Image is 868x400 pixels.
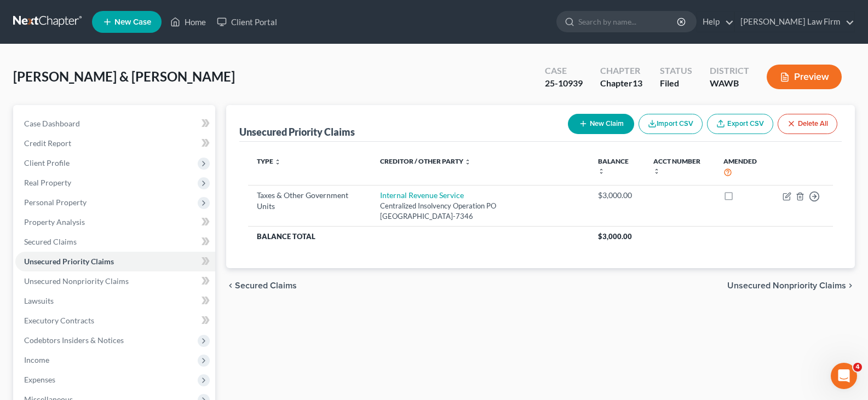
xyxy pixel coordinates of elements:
a: [PERSON_NAME] Law Firm [735,12,854,32]
span: Unsecured Nonpriority Claims [24,276,129,286]
a: Secured Claims [15,232,215,252]
button: Preview [767,65,842,89]
span: Codebtors Insiders & Notices [24,335,124,345]
div: Status [660,65,692,77]
span: Client Profile [24,158,70,167]
span: Lawsuits [24,296,54,305]
span: Secured Claims [24,237,77,246]
button: chevron_left Secured Claims [226,281,297,290]
span: Case Dashboard [24,119,80,128]
button: New Claim [568,114,634,134]
span: $3,000.00 [598,232,632,241]
span: Property Analysis [24,217,85,227]
i: unfold_more [653,168,660,175]
div: Case [545,65,583,77]
div: Taxes & Other Government Units [257,190,362,212]
span: New Case [114,18,151,26]
span: Unsecured Nonpriority Claims [727,281,846,290]
button: Delete All [778,114,837,134]
span: Unsecured Priority Claims [24,257,114,266]
div: District [710,65,749,77]
a: Credit Report [15,134,215,153]
a: Help [697,12,734,32]
div: Chapter [600,77,642,90]
a: Acct Number unfold_more [653,157,700,175]
i: unfold_more [464,159,471,165]
i: chevron_left [226,281,235,290]
button: Import CSV [639,114,703,134]
div: Filed [660,77,692,90]
div: Chapter [600,65,642,77]
span: Real Property [24,178,71,187]
a: Balance unfold_more [598,157,629,175]
span: 4 [853,363,862,372]
span: 13 [633,78,642,88]
input: Search by name... [578,11,679,32]
a: Export CSV [707,114,773,134]
div: Centralized Insolvency Operation PO [GEOGRAPHIC_DATA]-7346 [380,201,581,221]
span: Credit Report [24,138,71,148]
span: Income [24,355,49,364]
a: Creditor / Other Party unfold_more [380,157,471,165]
a: Client Portal [211,12,283,32]
div: Unsecured Priority Claims [239,125,355,138]
i: chevron_right [846,281,855,290]
a: Unsecured Priority Claims [15,252,215,271]
a: Type unfold_more [257,157,281,165]
span: Executory Contracts [24,316,94,325]
a: Unsecured Nonpriority Claims [15,271,215,291]
a: Lawsuits [15,291,215,311]
i: unfold_more [274,159,281,165]
button: Unsecured Nonpriority Claims chevron_right [727,281,855,290]
a: Property Analysis [15,212,215,232]
span: Expenses [24,375,55,384]
span: Secured Claims [235,281,297,290]
div: WAWB [710,77,749,90]
div: $3,000.00 [598,190,636,201]
div: 25-10939 [545,77,583,90]
a: Internal Revenue Service [380,190,464,200]
a: Home [165,12,211,32]
span: [PERSON_NAME] & [PERSON_NAME] [13,68,235,84]
th: Balance Total [248,227,589,246]
iframe: Intercom live chat [831,363,857,389]
a: Case Dashboard [15,114,215,134]
th: Amended [715,150,774,185]
a: Executory Contracts [15,311,215,331]
span: Personal Property [24,198,87,207]
i: unfold_more [598,168,605,175]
